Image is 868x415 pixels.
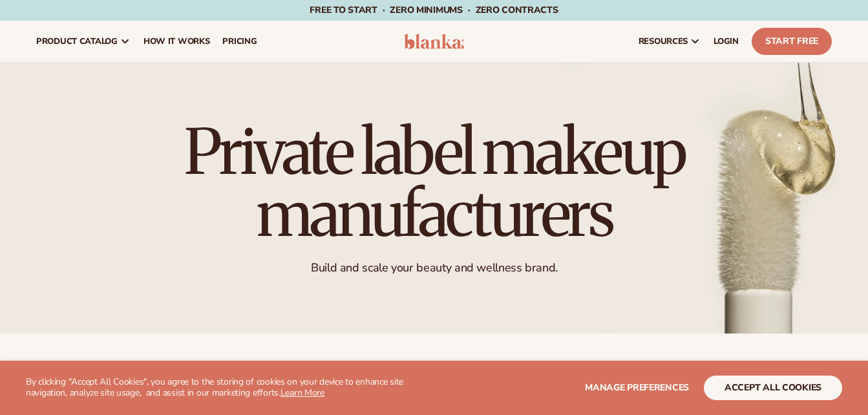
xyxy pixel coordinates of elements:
[310,4,558,16] span: Free to start · ZERO minimums · ZERO contracts
[585,376,689,400] button: Manage preferences
[137,21,217,62] a: How It Works
[216,21,263,62] a: pricing
[704,376,842,400] button: accept all cookies
[143,36,210,47] span: How It Works
[222,36,257,47] span: pricing
[281,387,324,399] a: Learn More
[147,121,722,245] h1: Private label makeup manufacturers
[752,28,832,55] a: Start Free
[632,21,707,62] a: resources
[30,21,137,62] a: product catalog
[707,21,745,62] a: LOGIN
[26,377,427,399] p: By clicking "Accept All Cookies", you agree to the storing of cookies on your device to enhance s...
[585,381,689,394] span: Manage preferences
[147,261,722,275] p: Build and scale your beauty and wellness brand.
[404,34,465,49] img: logo
[714,36,739,47] span: LOGIN
[36,36,118,47] span: product catalog
[639,36,688,47] span: resources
